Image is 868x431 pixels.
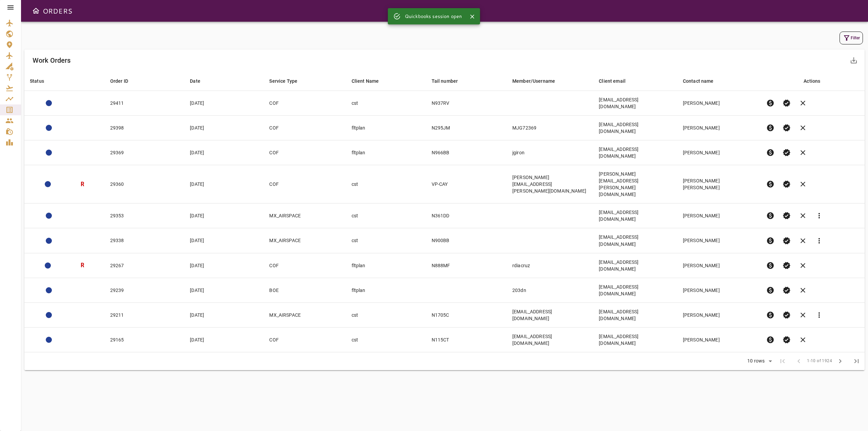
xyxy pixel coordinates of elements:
[110,77,128,85] div: Order ID
[467,12,477,22] button: Close
[778,257,795,274] button: Set Permit Ready
[783,180,791,188] span: verified
[795,257,811,274] button: Cancel order
[766,180,774,188] span: paid
[599,77,634,85] span: Client email
[46,287,52,293] div: ACTION REQUIRED
[783,311,791,319] span: verified
[105,253,185,278] td: 29267
[848,353,865,369] span: Last Page
[677,203,761,228] td: [PERSON_NAME]
[184,302,264,327] td: [DATE]
[766,212,774,220] span: paid
[762,282,778,298] button: Pre-Invoice order
[105,140,185,165] td: 29369
[507,116,593,140] td: MJG72369
[184,203,264,228] td: [DATE]
[766,237,774,245] span: paid
[774,353,791,369] span: First Page
[184,253,264,278] td: [DATE]
[346,140,426,165] td: fltplan
[811,233,827,249] button: Reports
[791,353,807,369] span: Previous Page
[795,282,811,298] button: Cancel order
[105,91,185,116] td: 29411
[795,95,811,111] button: Cancel order
[799,149,807,157] span: clear
[783,261,791,270] span: verified
[795,176,811,192] button: Cancel order
[264,140,346,165] td: COF
[783,212,791,220] span: verified
[105,228,185,253] td: 29338
[346,253,426,278] td: fltplan
[815,237,823,245] span: more_vert
[46,312,52,318] div: ACTION REQUIRED
[105,278,185,302] td: 29239
[432,77,458,85] div: Tail number
[46,213,52,219] div: ACTION REQUIRED
[795,120,811,136] button: Cancel order
[593,203,677,228] td: [EMAIL_ADDRESS][DOMAIN_NAME]
[743,356,774,366] div: 10 rows
[762,233,778,249] button: Pre-Invoice order
[799,237,807,245] span: clear
[346,278,426,302] td: fltplan
[766,149,774,157] span: paid
[807,358,832,365] span: 1-10 of 1924
[593,302,677,327] td: [EMAIL_ADDRESS][DOMAIN_NAME]
[426,302,507,327] td: N1705C
[778,176,795,192] button: Set Permit Ready
[799,311,807,319] span: clear
[264,327,346,352] td: COF
[593,91,677,116] td: [EMAIL_ADDRESS][DOMAIN_NAME]
[346,203,426,228] td: cst
[346,302,426,327] td: cst
[795,144,811,161] button: Cancel order
[184,140,264,165] td: [DATE]
[811,208,827,224] button: Reports
[346,327,426,352] td: cst
[778,332,795,348] button: Set Permit Ready
[264,228,346,253] td: MX_AIRSPACE
[762,257,778,274] button: Pre-Invoice order
[507,278,593,302] td: 203dn
[783,286,791,294] span: verified
[783,336,791,344] span: verified
[815,311,823,319] span: more_vert
[795,233,811,249] button: Cancel order
[507,327,593,352] td: [EMAIL_ADDRESS][DOMAIN_NAME]
[593,327,677,352] td: [EMAIL_ADDRESS][DOMAIN_NAME]
[677,165,761,203] td: [PERSON_NAME] [PERSON_NAME]
[184,91,264,116] td: [DATE]
[46,125,52,131] div: ACTION REQUIRED
[426,253,507,278] td: N888MF
[105,203,185,228] td: 29353
[815,212,823,220] span: more_vert
[799,124,807,132] span: clear
[105,165,185,203] td: 29360
[778,208,795,224] button: Set Permit Ready
[762,120,778,136] button: Pre-Invoice order
[46,150,52,156] div: ADMIN
[184,278,264,302] td: [DATE]
[346,116,426,140] td: fltplan
[352,77,379,85] div: Client Name
[105,116,185,140] td: 29398
[29,4,43,18] button: Open drawer
[264,116,346,140] td: COF
[677,228,761,253] td: [PERSON_NAME]
[43,5,72,16] h6: ORDERS
[783,149,791,157] span: verified
[783,124,791,132] span: verified
[45,262,51,269] div: ADMIN
[426,228,507,253] td: N900BB
[677,327,761,352] td: [PERSON_NAME]
[593,165,677,203] td: [PERSON_NAME][EMAIL_ADDRESS][PERSON_NAME][DOMAIN_NAME]
[264,302,346,327] td: MX_AIRSPACE
[426,140,507,165] td: N966BB
[426,203,507,228] td: N361DD
[766,336,774,344] span: paid
[766,261,774,270] span: paid
[184,327,264,352] td: [DATE]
